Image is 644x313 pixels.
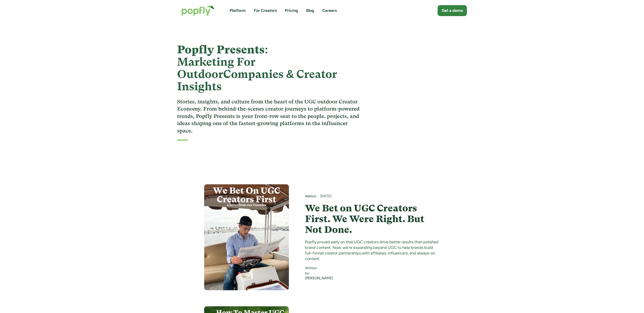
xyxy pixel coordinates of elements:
a: Pricing [285,8,298,13]
a: Blog [306,8,314,13]
a: Advice [305,194,316,199]
a: Careers [322,8,337,13]
div: Written by: [305,266,333,276]
h3: Stories, insights, and culture from the heart of the UGC outdoor Creator Economy. From behind-the... [177,98,362,134]
a: [PERSON_NAME] [305,276,333,281]
div: Get a demo [442,8,463,13]
h1: Popfly Presents: [177,44,362,93]
a: home [177,1,219,20]
div: Popfly proved early on that UGC creators drive better results than polished brand content. Now, w... [305,239,440,262]
a: Platform [230,8,246,13]
div: [DATE] [320,194,440,199]
strong: Marketing For Outdoor [177,55,255,81]
a: For Creators [254,8,277,13]
a: We Bet on UGC Creators First. We Were Right. But Not Done. [305,203,440,235]
a: Get a demo [438,5,467,16]
strong: Companies & Creator Insights [177,68,337,93]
